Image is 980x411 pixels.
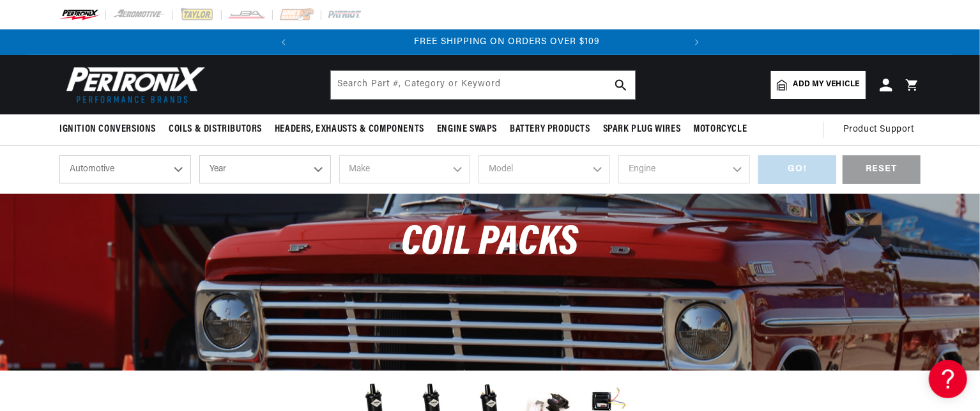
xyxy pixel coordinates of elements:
select: Make [339,155,471,183]
span: Spark Plug Wires [603,123,681,136]
button: Translation missing: en.sections.announcements.previous_announcement [271,29,296,55]
summary: Coils & Distributors [162,114,268,144]
summary: Spark Plug Wires [597,114,687,144]
span: FREE SHIPPING ON ORDERS OVER $109 [415,37,601,47]
slideshow-component: Translation missing: en.sections.announcements.announcement_bar [27,29,953,55]
summary: Product Support [843,114,921,145]
button: Translation missing: en.sections.announcements.next_announcement [684,29,710,55]
a: Add my vehicle [771,71,866,99]
span: Headers, Exhausts & Components [275,123,424,136]
select: Ride Type [59,155,191,183]
span: Ignition Conversions [59,123,156,136]
div: RESET [843,155,921,184]
summary: Motorcycle [687,114,753,144]
select: Year [199,155,331,183]
select: Model [479,155,610,183]
summary: Ignition Conversions [59,114,162,144]
div: Announcement [314,35,701,49]
button: search button [607,71,635,99]
div: 2 of 2 [314,35,701,49]
span: Coils & Distributors [169,123,262,136]
summary: Engine Swaps [431,114,503,144]
span: Motorcycle [693,123,747,136]
img: Pertronix [59,63,206,107]
span: Product Support [843,123,914,137]
summary: Headers, Exhausts & Components [268,114,431,144]
select: Engine [618,155,750,183]
summary: Battery Products [503,114,597,144]
span: Engine Swaps [437,123,497,136]
span: Coil Packs [401,222,579,264]
input: Search Part #, Category or Keyword [331,71,635,99]
span: Battery Products [510,123,590,136]
span: Add my vehicle [793,79,860,91]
